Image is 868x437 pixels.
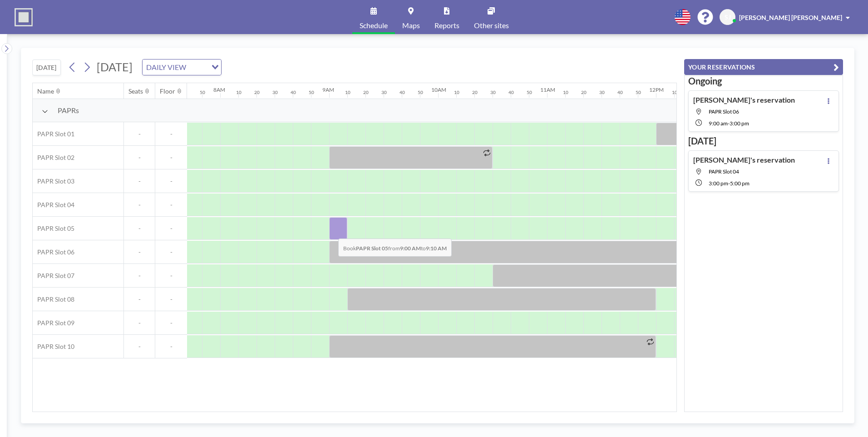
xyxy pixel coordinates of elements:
span: - [155,343,187,351]
span: - [124,343,155,351]
div: 20 [472,89,478,95]
span: [PERSON_NAME] [PERSON_NAME] [739,14,842,21]
span: PAPRs [58,106,79,115]
div: 30 [381,89,387,95]
div: 20 [254,89,260,95]
div: Seats [128,87,143,95]
span: 3:00 PM [730,120,749,127]
span: PAPR Slot 09 [33,319,74,327]
div: 40 [291,89,296,95]
span: - [124,130,155,138]
span: - [155,272,187,280]
span: - [155,177,187,185]
div: 40 [508,89,514,95]
span: - [124,154,155,162]
b: 9:00 AM [400,245,421,252]
span: DAILY VIEW [144,61,188,73]
div: Name [37,87,54,95]
div: 10 [672,89,677,95]
span: - [155,154,187,162]
span: PAPR Slot 02 [33,154,74,162]
span: PAPR Slot 08 [33,295,74,303]
button: YOUR RESERVATIONS [684,59,843,75]
h4: [PERSON_NAME]'s reservation [693,95,795,104]
span: 5:00 PM [730,180,750,187]
div: 40 [617,89,623,95]
span: Book from to [338,238,452,257]
span: - [124,177,155,185]
span: PAPR Slot 05 [33,224,74,233]
span: - [124,272,155,280]
span: PAPR Slot 04 [709,168,739,175]
span: PAPR Slot 06 [33,248,74,256]
span: - [728,120,730,127]
div: 8AM [213,86,225,93]
span: - [124,224,155,233]
span: [DATE] [97,60,133,74]
span: Reports [434,22,459,29]
div: 10 [236,89,242,95]
b: 9:10 AM [426,245,447,252]
div: Search for option [143,60,221,75]
div: 20 [581,89,587,95]
span: - [155,201,187,209]
div: 30 [272,89,278,95]
span: - [155,224,187,233]
div: 50 [200,89,205,95]
div: 12PM [649,86,664,93]
span: - [155,248,187,256]
div: 10 [345,89,350,95]
span: Schedule [360,22,388,29]
span: PAPR Slot 04 [33,201,74,209]
div: 50 [309,89,314,95]
span: PAPR Slot 03 [33,177,74,185]
span: - [728,180,730,187]
div: 50 [527,89,532,95]
img: organization-logo [15,8,33,26]
h3: Ongoing [688,75,839,87]
div: 30 [490,89,496,95]
div: 40 [399,89,405,95]
span: Other sites [474,22,509,29]
span: - [124,295,155,303]
span: 3:00 PM [709,180,728,187]
div: 9AM [322,86,334,93]
div: 30 [599,89,605,95]
span: - [155,295,187,303]
div: 50 [636,89,641,95]
div: 10 [563,89,568,95]
span: - [124,201,155,209]
input: Search for option [189,61,206,73]
span: SJ [725,13,731,21]
div: Floor [160,87,175,95]
button: [DATE] [32,60,61,75]
div: 11AM [540,86,555,93]
span: PAPR Slot 06 [709,108,739,115]
div: 10 [454,89,459,95]
span: PAPR Slot 07 [33,272,74,280]
span: - [155,130,187,138]
span: - [124,319,155,327]
div: 20 [363,89,369,95]
b: PAPR Slot 05 [356,245,388,252]
span: 9:00 AM [709,120,728,127]
span: - [124,248,155,256]
h4: [PERSON_NAME]'s reservation [693,155,795,164]
span: - [155,319,187,327]
span: PAPR Slot 10 [33,343,74,351]
div: 50 [418,89,423,95]
span: Maps [402,22,420,29]
div: 10AM [431,86,446,93]
h3: [DATE] [688,135,839,147]
span: PAPR Slot 01 [33,130,74,138]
